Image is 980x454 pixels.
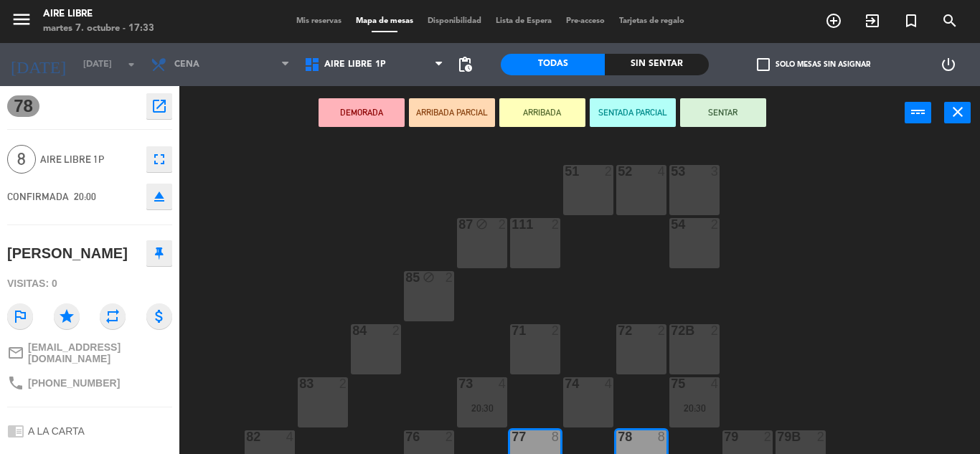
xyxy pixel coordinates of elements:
[499,377,507,390] div: 4
[246,430,247,443] div: 82
[151,98,168,115] i: open_in_new
[123,56,140,73] i: arrow_drop_down
[512,324,512,337] div: 71
[7,145,36,174] span: 8
[618,324,618,337] div: 72
[489,17,559,25] span: Lista de Espera
[349,17,420,25] span: Mapa de mesas
[724,430,725,443] div: 79
[671,324,672,337] div: 72B
[456,56,473,73] span: pending_actions
[319,98,405,127] button: DEMORADA
[458,218,459,231] div: 87
[28,377,120,389] span: [PHONE_NUMBER]
[658,430,666,443] div: 8
[458,377,459,390] div: 73
[43,7,154,22] div: Aire Libre
[7,303,33,329] i: outlined_flag
[501,54,605,75] div: Todas
[512,430,512,443] div: 77
[146,303,172,329] i: attach_money
[671,165,672,178] div: 53
[446,430,454,443] div: 2
[7,271,172,296] div: Visitas: 0
[446,271,454,284] div: 2
[339,377,348,390] div: 2
[174,60,199,70] span: Cena
[392,324,401,337] div: 2
[11,9,32,30] i: menu
[711,165,720,178] div: 3
[817,430,826,443] div: 2
[671,377,672,390] div: 75
[324,60,386,70] span: Aire Libre 1P
[618,165,618,178] div: 52
[552,324,560,337] div: 2
[949,103,966,120] i: close
[590,98,676,127] button: SENTADA PARCIAL
[552,430,560,443] div: 8
[405,271,406,284] div: 85
[286,430,295,443] div: 4
[605,54,709,75] div: Sin sentar
[559,17,612,25] span: Pre-acceso
[658,324,666,337] div: 2
[11,9,32,35] button: menu
[711,218,720,231] div: 2
[941,12,958,29] i: search
[612,17,692,25] span: Tarjetas de regalo
[7,191,69,202] span: CONFIRMADA
[289,17,349,25] span: Mis reservas
[864,12,881,29] i: exit_to_app
[420,17,489,25] span: Disponibilidad
[43,22,154,36] div: martes 7. octubre - 17:33
[903,12,920,29] i: turned_in_not
[409,98,495,127] button: ARRIBADA PARCIAL
[74,191,96,202] span: 20:00
[405,430,406,443] div: 76
[7,95,39,117] span: 78
[423,271,435,283] i: block
[28,425,85,437] span: A LA CARTA
[825,12,842,29] i: add_circle_outline
[457,403,507,413] div: 20:30
[151,188,168,205] i: eject
[671,218,672,231] div: 54
[940,56,957,73] i: power_settings_new
[764,430,773,443] div: 2
[711,324,720,337] div: 2
[680,98,766,127] button: SENTAR
[669,403,720,413] div: 20:30
[658,165,666,178] div: 4
[146,184,172,209] button: eject
[618,430,618,443] div: 78
[605,377,613,390] div: 4
[711,377,720,390] div: 4
[299,377,300,390] div: 83
[757,58,870,71] label: Solo mesas sin asignar
[7,242,128,265] div: [PERSON_NAME]
[352,324,353,337] div: 84
[54,303,80,329] i: star
[910,103,927,120] i: power_input
[499,98,585,127] button: ARRIBADA
[476,218,488,230] i: block
[100,303,126,329] i: repeat
[146,93,172,119] button: open_in_new
[28,341,172,364] span: [EMAIL_ADDRESS][DOMAIN_NAME]
[905,102,931,123] button: power_input
[605,165,613,178] div: 2
[565,377,565,390] div: 74
[7,422,24,440] i: chrome_reader_mode
[146,146,172,172] button: fullscreen
[757,58,770,71] span: check_box_outline_blank
[944,102,971,123] button: close
[7,341,172,364] a: mail_outline[EMAIL_ADDRESS][DOMAIN_NAME]
[151,151,168,168] i: fullscreen
[7,374,24,392] i: phone
[499,218,507,231] div: 2
[40,151,139,168] span: Aire Libre 1P
[565,165,565,178] div: 51
[7,344,24,361] i: mail_outline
